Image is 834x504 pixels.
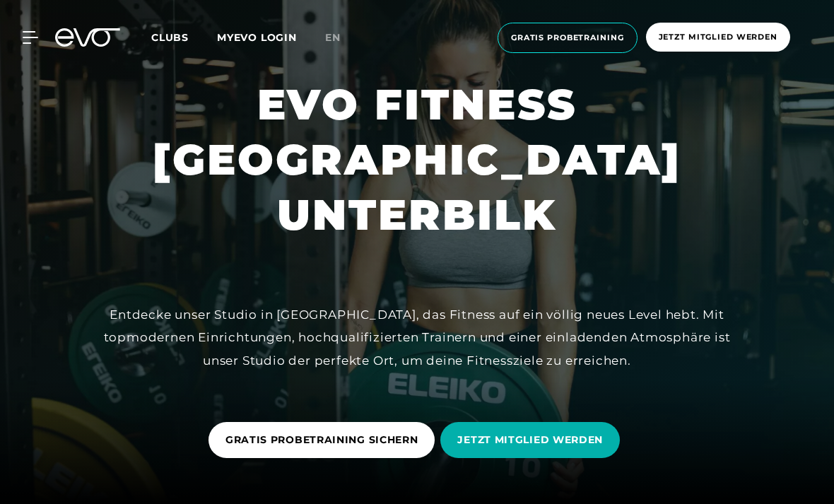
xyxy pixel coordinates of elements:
[217,31,297,44] a: MYEVO LOGIN
[325,31,341,44] span: en
[151,30,217,44] a: Clubs
[151,31,189,44] span: Clubs
[225,433,418,447] span: GRATIS PROBETRAINING SICHERN
[99,303,735,372] div: Entdecke unser Studio in [GEOGRAPHIC_DATA], das Fitness auf ein völlig neues Level hebt. Mit topm...
[11,77,823,242] h1: EVO FITNESS [GEOGRAPHIC_DATA] UNTERBILK
[457,433,603,447] span: JETZT MITGLIED WERDEN
[208,411,441,469] a: GRATIS PROBETRAINING SICHERN
[659,31,777,43] span: Jetzt Mitglied werden
[642,23,794,53] a: Jetzt Mitglied werden
[493,23,642,53] a: Gratis Probetraining
[325,30,358,46] a: en
[440,411,625,469] a: JETZT MITGLIED WERDEN
[511,32,624,44] span: Gratis Probetraining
